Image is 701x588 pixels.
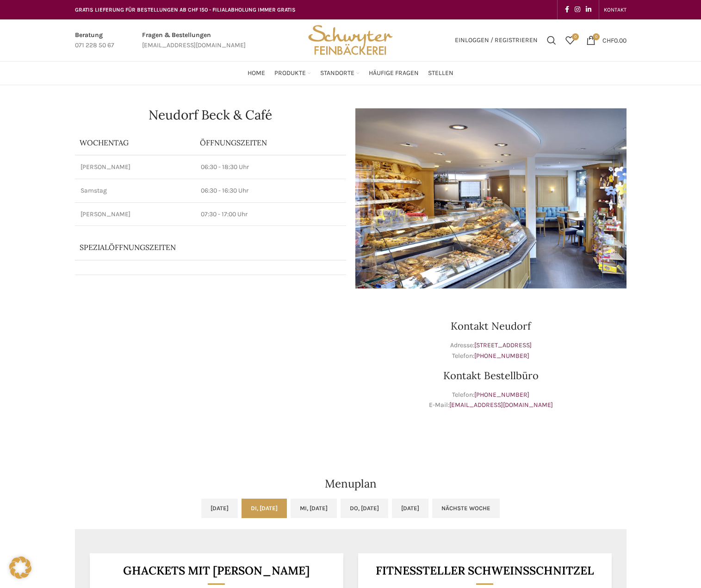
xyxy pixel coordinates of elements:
[81,186,190,195] p: Samstag
[562,3,572,16] a: Facebook social link
[450,31,542,50] a: Einloggen / Registrieren
[75,6,296,13] span: GRATIS LIEFERUNG FÜR BESTELLUNGEN AB CHF 150 - FILIALABHOLUNG IMMER GRATIS
[201,186,341,195] p: 06:30 - 16:30 Uhr
[142,30,246,51] a: Infobox link
[80,138,191,148] p: Wochentag
[201,163,341,172] p: 06:30 - 18:30 Uhr
[305,36,396,44] a: Site logo
[341,499,388,518] a: Do, [DATE]
[101,565,332,576] h3: Ghackets mit [PERSON_NAME]
[572,3,583,16] a: Instagram social link
[604,6,627,13] span: KONTAKT
[75,30,114,51] a: Infobox link
[201,499,238,518] a: [DATE]
[455,37,538,44] span: Einloggen / Registrieren
[248,64,265,82] a: Home
[81,163,190,172] p: [PERSON_NAME]
[355,321,627,331] h3: Kontakt Neudorf
[70,64,631,82] div: Main navigation
[602,36,614,44] span: CHF
[355,340,627,361] p: Adresse: Telefon:
[561,31,579,50] div: Meine Wunschliste
[320,69,354,78] span: Standorte
[582,31,631,50] a: 0 CHF0.00
[602,36,627,44] bdi: 0.00
[274,64,311,82] a: Produkte
[320,64,360,82] a: Standorte
[428,69,453,78] span: Stellen
[572,33,579,40] span: 0
[248,69,265,78] span: Home
[593,33,600,40] span: 0
[305,19,396,61] img: Bäckerei Schwyter
[369,69,419,78] span: Häufige Fragen
[75,108,346,121] h1: Neudorf Beck & Café
[449,401,553,409] a: [EMAIL_ADDRESS][DOMAIN_NAME]
[428,64,453,82] a: Stellen
[542,31,561,50] a: Suchen
[392,499,428,518] a: [DATE]
[432,499,500,518] a: Nächste Woche
[369,565,600,576] h3: Fitnessteller Schweinsschnitzel
[242,499,287,518] a: Di, [DATE]
[604,0,627,19] a: KONTAKT
[599,0,631,19] div: Secondary navigation
[75,478,627,489] h2: Menuplan
[291,499,337,518] a: Mi, [DATE]
[474,341,532,349] a: [STREET_ADDRESS]
[75,298,346,437] iframe: schwyter martinsbruggstrasse
[561,31,579,50] a: 0
[80,242,316,252] p: Spezialöffnungszeiten
[201,210,341,219] p: 07:30 - 17:00 Uhr
[369,64,419,82] a: Häufige Fragen
[355,370,627,381] h3: Kontakt Bestellbüro
[355,390,627,411] p: Telefon: E-Mail:
[474,391,529,399] a: [PHONE_NUMBER]
[274,69,306,78] span: Produkte
[200,138,341,148] p: ÖFFNUNGSZEITEN
[81,210,190,219] p: [PERSON_NAME]
[583,3,594,16] a: Linkedin social link
[474,352,529,360] a: [PHONE_NUMBER]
